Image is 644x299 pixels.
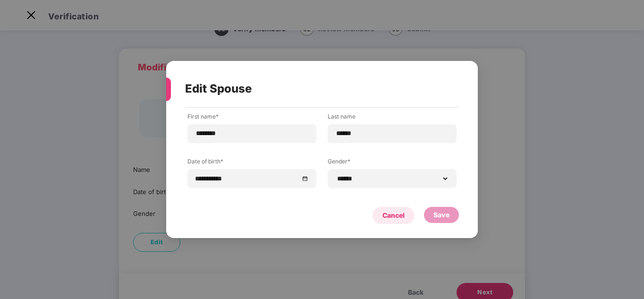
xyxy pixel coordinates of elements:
div: Cancel [382,210,405,221]
label: Last name [328,112,457,124]
label: First name* [187,112,316,124]
label: Date of birth* [187,157,316,169]
label: Gender* [328,157,457,169]
div: Edit Spouse [185,70,436,107]
div: Save [433,210,449,220]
